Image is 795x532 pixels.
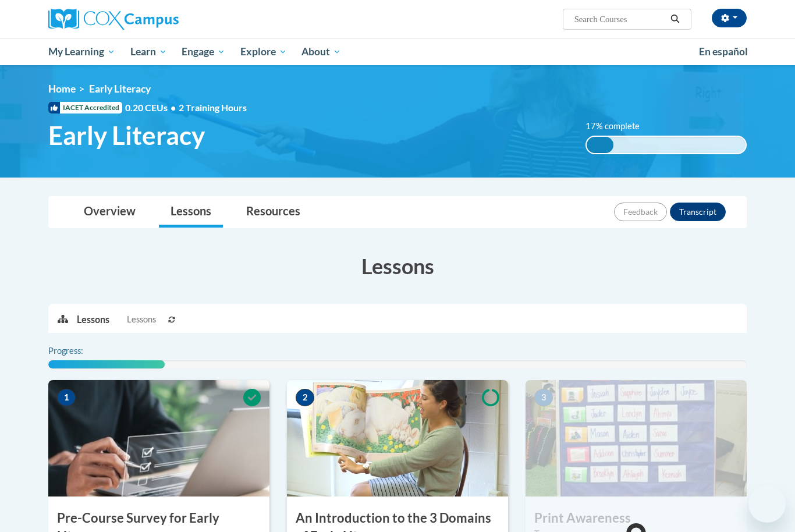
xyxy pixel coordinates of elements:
button: Search [666,12,684,26]
a: My Learning [41,38,123,65]
img: Course Image [526,380,747,496]
span: My Learning [48,45,115,59]
a: Learn [123,38,175,65]
label: 17% complete [585,120,652,133]
a: Cox Campus [48,9,269,30]
span: IACET Accredited [48,102,122,114]
button: Transcript [670,203,726,221]
img: Course Image [48,380,269,496]
h3: Print Awareness [526,509,747,527]
a: En español [691,40,755,64]
a: Explore [233,38,294,65]
a: Engage [174,38,233,65]
span: Early Literacy [89,83,151,95]
label: Progress: [48,345,115,357]
a: Overview [72,197,147,228]
span: Learn [130,45,167,59]
img: Cox Campus [48,9,179,30]
span: 1 [57,389,76,406]
a: Lessons [159,197,223,228]
span: 2 Training Hours [179,102,247,113]
button: Account Settings [712,9,747,27]
span: Lessons [127,313,156,326]
span: • [171,102,176,113]
button: Feedback [614,203,667,221]
span: About [301,45,341,59]
span: Explore [240,45,287,59]
h3: Lessons [48,251,747,281]
div: 17% complete [587,137,613,153]
input: Search Courses [573,12,666,26]
a: Resources [235,197,312,228]
iframe: Button to launch messaging window [748,485,786,523]
a: Home [48,83,76,95]
span: 2 [296,389,314,406]
span: 3 [534,389,553,406]
span: 0.20 CEUs [125,101,179,114]
a: About [294,38,349,65]
p: Lessons [77,313,109,326]
span: Engage [182,45,225,59]
span: En español [699,45,748,58]
span: Early Literacy [48,120,205,151]
div: Main menu [31,38,764,65]
img: Course Image [287,380,508,496]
